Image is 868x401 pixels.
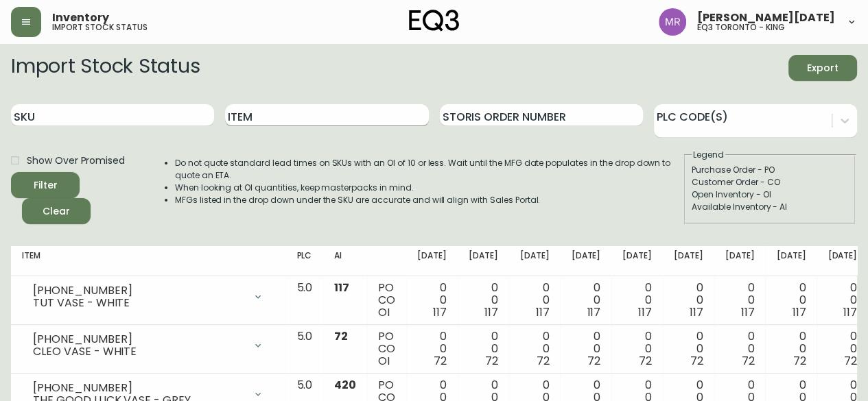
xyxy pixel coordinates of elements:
div: 0 0 [622,330,652,367]
div: 0 0 [469,330,498,367]
th: [DATE] [817,246,868,276]
legend: Legend [692,149,725,161]
div: [PHONE_NUMBER] [33,284,244,297]
div: 0 0 [469,282,498,319]
th: [DATE] [560,246,611,276]
div: 0 0 [776,330,806,367]
span: OI [378,304,390,320]
span: 72 [537,353,550,369]
div: Open Inventory - OI [692,189,848,201]
th: PLC [285,246,323,276]
th: [DATE] [509,246,561,276]
div: [PHONE_NUMBER] [33,333,244,345]
span: 72 [334,328,348,344]
div: 0 0 [674,330,703,367]
span: 72 [844,353,857,369]
div: 0 0 [828,282,857,319]
span: 72 [742,353,755,369]
th: [DATE] [765,246,817,276]
div: PO CO [378,330,395,367]
span: OI [378,353,390,369]
th: Item [11,246,285,276]
h5: import stock status [52,23,148,32]
th: [DATE] [406,246,458,276]
div: 0 0 [520,330,550,367]
div: 0 0 [776,282,806,319]
button: Filter [11,172,80,198]
div: [PHONE_NUMBER] [33,382,244,394]
h2: Import Stock Status [11,55,200,81]
div: 0 0 [571,330,600,367]
span: 420 [334,377,356,393]
td: 5.0 [285,276,323,325]
span: 117 [638,304,652,320]
div: [PHONE_NUMBER]TUT VASE - WHITE [22,282,274,312]
img: 433a7fc21d7050a523c0a08e44de74d9 [659,8,686,36]
div: 0 0 [520,282,550,319]
div: Filter [34,177,58,194]
th: [DATE] [458,246,509,276]
span: 117 [334,280,349,295]
span: Inventory [52,12,109,23]
span: 72 [587,353,600,369]
div: 0 0 [622,282,652,319]
div: 0 0 [674,282,703,319]
li: When looking at OI quantities, keep masterpacks in mind. [175,182,683,194]
span: 72 [434,353,447,369]
div: CLEO VASE - WHITE [33,345,244,358]
span: 72 [639,353,652,369]
span: 117 [792,304,806,320]
span: 72 [690,353,703,369]
span: [PERSON_NAME][DATE] [697,12,835,23]
div: Customer Order - CO [692,176,848,189]
div: Purchase Order - PO [692,164,848,176]
img: logo [409,10,460,32]
th: [DATE] [663,246,714,276]
span: 72 [485,353,498,369]
th: [DATE] [714,246,766,276]
span: 117 [690,304,703,320]
span: 117 [536,304,550,320]
span: Clear [33,203,80,220]
li: Do not quote standard lead times on SKUs with an OI of 10 or less. Wait until the MFG date popula... [175,157,683,182]
div: [PHONE_NUMBER]CLEO VASE - WHITE [22,330,274,361]
td: 5.0 [285,325,323,374]
div: Available Inventory - AI [692,201,848,213]
span: 117 [741,304,755,320]
div: 0 0 [828,330,857,367]
button: Export [788,55,857,81]
div: PO CO [378,282,395,319]
div: 0 0 [417,330,447,367]
span: 117 [587,304,600,320]
span: 117 [484,304,498,320]
div: 0 0 [725,282,755,319]
span: 72 [793,353,806,369]
div: 0 0 [725,330,755,367]
th: AI [323,246,367,276]
span: 117 [843,304,857,320]
li: MFGs listed in the drop down under the SKU are accurate and will align with Sales Portal. [175,194,683,206]
span: Show Over Promised [27,154,125,168]
div: 0 0 [417,282,447,319]
th: [DATE] [611,246,663,276]
button: Clear [22,198,91,224]
span: 117 [433,304,447,320]
div: TUT VASE - WHITE [33,297,244,309]
h5: eq3 toronto - king [697,23,785,32]
span: Export [799,60,846,77]
div: 0 0 [571,282,600,319]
